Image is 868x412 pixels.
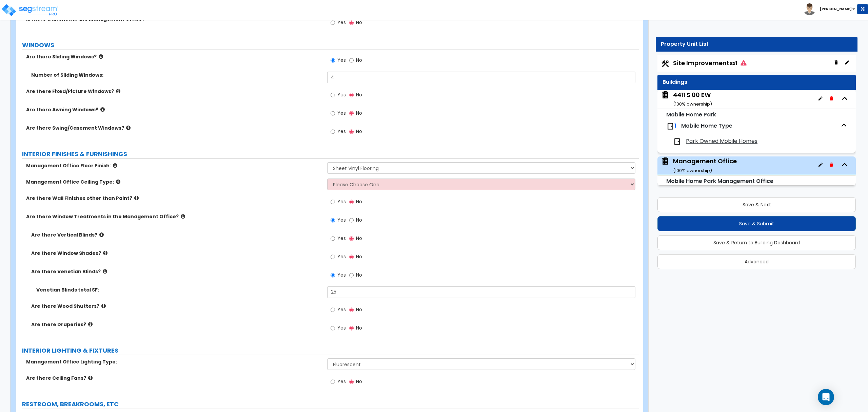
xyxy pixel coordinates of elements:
[349,271,354,279] input: No
[349,235,354,242] input: No
[337,57,346,63] span: Yes
[663,78,851,86] div: Buildings
[349,198,354,206] input: No
[673,137,681,146] img: door.png
[337,19,346,26] span: Yes
[686,137,757,145] span: Park Owned Mobile Homes
[26,88,322,95] label: Are there Fixed/Picture Windows?
[331,217,335,224] input: Yes
[804,3,815,15] img: avatar.png
[657,235,856,250] button: Save & Return to Building Dashboard
[103,269,107,274] i: click for more info!
[331,306,335,314] input: Yes
[337,253,346,260] span: Yes
[26,213,322,220] label: Are there Window Treatments in the Management Office?
[349,253,354,261] input: No
[657,216,856,231] button: Save & Submit
[657,254,856,269] button: Advanced
[331,198,335,206] input: Yes
[337,235,346,242] span: Yes
[31,321,322,328] label: Are there Draperies?
[31,250,322,257] label: Are there Window Shades?
[666,122,674,130] img: door.png
[337,128,346,135] span: Yes
[356,57,362,63] span: No
[26,375,322,381] label: Are there Ceiling Fans?
[673,101,712,107] small: ( 100 % ownership)
[99,54,103,59] i: click for more info!
[337,271,346,278] span: Yes
[661,157,670,166] img: building.svg
[31,72,322,78] label: Number of Sliding Windows:
[22,346,639,355] label: INTERIOR LIGHTING & FIXTURES
[356,324,362,331] span: No
[356,91,362,98] span: No
[22,41,639,50] label: WINDOWS
[331,324,335,332] input: Yes
[356,128,362,135] span: No
[661,157,737,174] span: Management Office
[349,217,354,224] input: No
[349,110,354,117] input: No
[356,19,362,26] span: No
[349,324,354,332] input: No
[337,324,346,331] span: Yes
[134,195,139,201] i: click for more info!
[116,89,120,94] i: click for more info!
[26,53,322,60] label: Are there Sliding Windows?
[22,400,639,409] label: RESTROOM, BREAKROOMS, ETC
[36,286,322,293] label: Venetian Blinds total SF:
[331,91,335,99] input: Yes
[331,271,335,279] input: Yes
[356,306,362,313] span: No
[31,303,322,310] label: Are there Wood Shutters?
[26,106,322,113] label: Are there Awning Windows?
[674,122,676,130] span: 1
[26,179,322,185] label: Management Office Ceiling Type:
[31,268,322,275] label: Are there Venetian Blinds?
[818,389,834,405] div: Open Intercom Messenger
[337,378,346,385] span: Yes
[99,232,104,237] i: click for more info!
[661,59,670,68] img: Construction.png
[331,110,335,117] input: Yes
[733,60,737,67] small: x1
[331,57,335,64] input: Yes
[331,128,335,135] input: Yes
[349,306,354,314] input: No
[349,378,354,386] input: No
[116,179,120,184] i: click for more info!
[26,358,322,365] label: Management Office Lighting Type:
[356,378,362,385] span: No
[349,128,354,135] input: No
[26,125,322,131] label: Are there Swing/Casement Windows?
[100,107,105,112] i: click for more info!
[356,198,362,205] span: No
[349,57,354,64] input: No
[88,375,93,380] i: click for more info!
[337,306,346,313] span: Yes
[673,157,737,174] div: Management Office
[673,167,712,174] small: ( 100 % ownership)
[31,231,322,238] label: Are there Vertical Blinds?
[673,59,747,67] span: Site Improvements
[331,378,335,386] input: Yes
[356,217,362,223] span: No
[681,122,732,130] span: Mobile Home Type
[22,150,639,158] label: INTERIOR FINISHES & FURNISHINGS
[126,125,131,130] i: click for more info!
[181,214,185,219] i: click for more info!
[101,303,106,308] i: click for more info!
[661,91,712,108] span: 4411 S 00 EW
[331,253,335,261] input: Yes
[349,19,354,26] input: No
[331,235,335,242] input: Yes
[356,271,362,278] span: No
[673,91,712,108] div: 4411 S 00 EW
[337,91,346,98] span: Yes
[331,19,335,26] input: Yes
[337,217,346,223] span: Yes
[356,253,362,260] span: No
[26,195,322,202] label: Are there Wall Finishes other than Paint?
[657,197,856,212] button: Save & Next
